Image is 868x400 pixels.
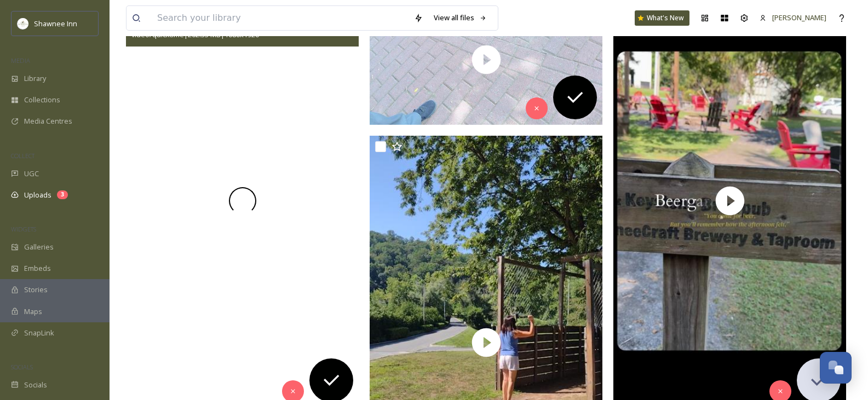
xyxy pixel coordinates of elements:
span: Shawnee Inn [34,19,77,28]
span: Media Centres [24,116,72,126]
a: [PERSON_NAME] [754,7,832,28]
div: 3 [57,190,68,199]
img: shawnee-300x300.jpg [18,18,28,29]
span: MEDIA [11,56,30,65]
span: Library [24,73,46,84]
span: Embeds [24,263,51,274]
span: [PERSON_NAME] [772,13,826,22]
span: Stories [24,285,48,295]
a: What's New [635,10,689,26]
span: SnapLink [24,328,54,338]
a: View all files [428,7,492,28]
input: Search your library [152,6,409,30]
span: Galleries [24,242,54,252]
button: Open Chat [820,352,852,384]
span: COLLECT [11,152,35,160]
span: Collections [24,95,60,105]
span: Maps [24,306,42,317]
span: UGC [24,169,39,179]
span: WIDGETS [11,225,36,233]
span: Socials [24,380,47,390]
span: SOCIALS [11,363,33,371]
span: Uploads [24,190,51,200]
